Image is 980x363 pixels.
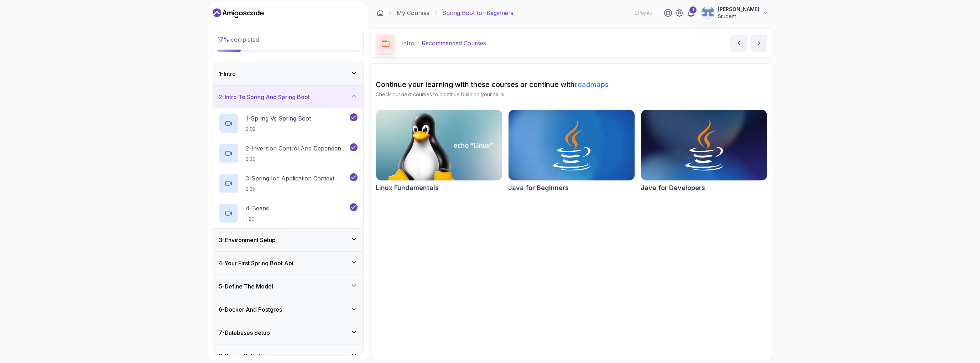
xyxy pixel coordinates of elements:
button: previous content [730,35,747,52]
div: 1 [689,6,697,14]
button: next content [750,35,767,52]
button: 2-Inversion Control And Dependency Injection2:39 [219,143,358,163]
h2: Continue your learning with these courses or continue with [376,80,767,90]
img: user profile image [701,6,715,20]
h3: 6 - Docker And Postgres [219,305,282,314]
h2: Java for Beginners [508,183,569,193]
button: 4-Beans1:20 [219,203,358,223]
h2: Linux Fundamentals [376,183,439,193]
p: Intro [401,39,415,47]
button: 1-Intro [213,62,363,85]
p: Student [718,13,759,20]
button: 3-Spring Ioc Application Context2:25 [219,173,358,193]
a: roadmaps [575,80,609,89]
a: Linux Fundamentals cardLinux Fundamentals [376,109,502,193]
h3: 2 - Intro To Spring And Spring Boot [219,93,310,101]
h3: 3 - Environment Setup [219,236,276,244]
a: Java for Beginners cardJava for Beginners [508,109,635,193]
button: 2-Intro To Spring And Spring Boot [213,86,363,108]
button: 7-Databases Setup [213,321,363,344]
p: 2:02 [246,126,311,133]
h3: 7 - Databases Setup [219,328,270,337]
img: Linux Fundamentals card [376,110,502,180]
a: 1 [687,9,695,17]
button: 1-Spring Vs Spring Boot2:02 [219,113,358,133]
a: Dashboard [213,7,264,19]
p: Recommended Courses [422,39,486,47]
p: Spring Boot for Beginners [442,9,514,17]
a: Java for Developers cardJava for Developers [641,109,767,193]
p: 2 Points [635,9,652,16]
p: 2:25 [246,185,334,193]
p: Check out next courses to continue building your skills. [376,91,767,98]
p: 1:20 [246,215,269,223]
span: 17 % [217,36,229,43]
a: My Courses [397,9,429,17]
h3: 5 - Define The Model [219,282,273,291]
p: 2:39 [246,155,348,163]
a: Dashboard [377,9,384,16]
button: 6-Docker And Postgres [213,298,363,321]
button: user profile image[PERSON_NAME]Student [701,6,769,20]
p: 3 - Spring Ioc Application Context [246,174,334,183]
span: completed [217,36,259,43]
button: 4-Your First Spring Boot Api [213,252,363,275]
p: 1 - Spring Vs Spring Boot [246,114,311,123]
img: Java for Developers card [641,110,767,180]
button: 3-Environment Setup [213,229,363,251]
p: 2 - Inversion Control And Dependency Injection [246,144,348,153]
h3: 1 - Intro [219,70,236,78]
h2: Java for Developers [641,183,705,193]
h3: 4 - Your First Spring Boot Api [219,259,293,267]
h3: 8 - Spring Data Jpa [219,352,267,360]
p: 4 - Beans [246,204,269,213]
img: Java for Beginners card [509,110,635,180]
p: [PERSON_NAME] [718,6,759,13]
button: 5-Define The Model [213,275,363,298]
